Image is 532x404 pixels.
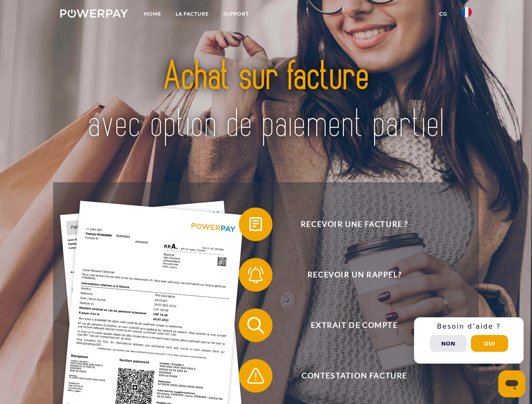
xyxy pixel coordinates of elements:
button: Non [430,335,467,352]
img: qb_bell.svg [245,264,266,285]
a: Home [137,6,168,21]
h3: Besoin d’aide ? [419,322,519,331]
img: qb_search.svg [245,315,266,336]
div: Schnellhilfe [414,317,524,364]
img: title-powerpay_fr.svg [80,40,452,161]
iframe: Bouton de lancement de la fenêtre de messagerie [498,370,525,397]
a: LA FACTURE [168,6,216,21]
button: Contestation Facture [239,359,458,393]
span: Contestation Facture [251,359,457,393]
a: Support [216,6,256,21]
img: qb_warning.svg [245,365,266,386]
button: Oui [471,335,508,352]
a: CG [432,6,454,21]
img: fr [462,7,472,17]
button: Recevoir une facture ? [239,207,458,241]
span: Recevoir un rappel? [251,258,457,292]
img: logo-powerpay-white.svg [60,9,128,18]
span: Recevoir une facture ? [251,207,457,241]
span: Extrait de compte [251,308,457,342]
img: qb_bill.svg [245,214,266,235]
button: Recevoir un rappel? [239,258,458,292]
button: Extrait de compte [239,308,458,342]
